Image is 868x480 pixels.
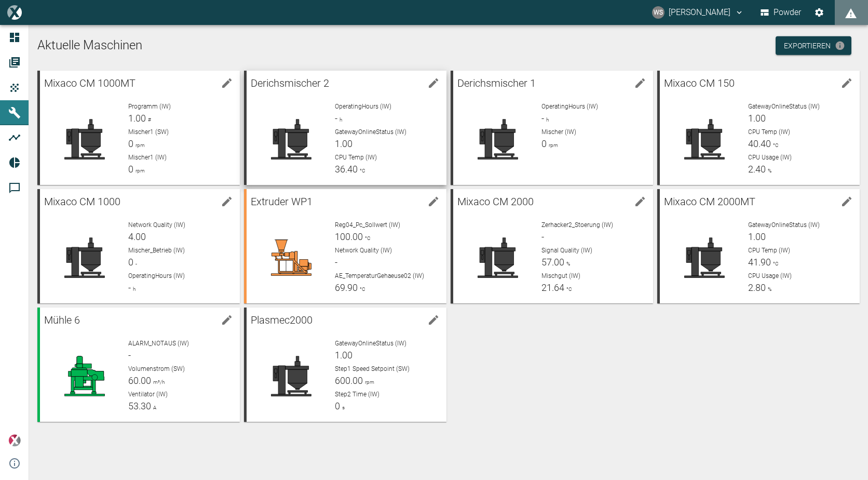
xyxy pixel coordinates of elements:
span: rpm [547,142,558,148]
button: edit machine [423,73,444,94]
span: °C [771,261,779,266]
span: 0 [128,164,133,175]
button: edit machine [216,73,237,94]
button: edit machine [836,191,857,212]
span: - [541,113,544,124]
span: 100.00 [335,231,363,242]
span: Extruder WP1 [251,195,313,208]
span: 1.00 [748,113,766,124]
span: 0 [335,401,340,411]
span: °C [771,142,779,148]
span: Mixaco CM 2000 [457,195,534,208]
button: Einstellungen [810,3,829,22]
span: - [335,113,337,124]
span: Step2 Time (IW) [335,391,379,398]
button: wolfgang.schneider@kansaihelios-cws.de [650,3,745,22]
span: OperatingHours (IW) [335,103,391,110]
span: GatewayOnlineStatus (IW) [748,103,820,110]
span: Plasmec2000 [251,314,313,326]
a: Plasmec2000edit machineGatewayOnlineStatus (IW)1.00Step1 Speed Setpoint (SW)600.00rpmStep2 Time (... [244,308,446,422]
span: Mischer1 (SW) [128,128,169,136]
span: Ventilator (IW) [128,391,168,398]
a: Derichsmischer 1edit machineOperatingHours (IW)-hMischer (IW)0rpm [451,71,653,185]
span: Mischer1 (IW) [128,154,167,161]
span: OperatingHours (IW) [128,272,185,279]
span: % [766,168,771,174]
a: Mixaco CM 2000edit machineZerhacker2_Stoerung (IW)-Signal Quality (IW)57.00%Mischgut (IW)21.64°C [451,189,653,303]
span: °C [358,286,365,292]
span: Network Quality (IW) [128,221,185,229]
span: 57.00 [541,257,564,268]
button: edit machine [423,310,444,330]
span: h [131,286,135,292]
a: Mixaco CM 1000edit machineNetwork Quality (IW)4.00Mischer_Betrieb (IW)0-OperatingHours (IW)-h [37,189,240,303]
span: 0 [541,138,547,149]
span: CPU Temp (IW) [748,247,790,254]
span: Network Quality (IW) [335,247,392,254]
span: Volumenstrom (SW) [128,365,185,372]
span: CPU Usage (IW) [748,154,792,161]
span: 69.90 [335,282,358,293]
span: 1.00 [748,231,766,242]
span: Mischgut (IW) [541,272,580,279]
span: °C [363,235,371,241]
span: A [151,405,156,410]
span: 21.64 [541,282,564,293]
svg: Jetzt mit HF Export [835,41,845,51]
span: 2.80 [748,282,766,293]
a: Extruder WP1edit machineReg04_Pc_Sollwert (IW)100.00°CNetwork Quality (IW)-AE_TemperaturGehaeuse0... [244,189,446,303]
span: CPU Usage (IW) [748,272,792,279]
span: % [564,261,570,266]
button: Powder [758,3,804,22]
span: Derichsmischer 2 [251,77,329,89]
span: rpm [133,168,145,174]
span: Mühle 6 [44,314,80,326]
a: Mixaco CM 150edit machineGatewayOnlineStatus (IW)1.00CPU Temp (IW)40.40°CCPU Usage (IW)2.40% [657,71,860,185]
span: GatewayOnlineStatus (IW) [748,221,820,229]
button: edit machine [630,73,650,94]
span: ALARM_NOTAUS (IW) [128,340,189,347]
a: Derichsmischer 2edit machineOperatingHours (IW)-hGatewayOnlineStatus (IW)1.00CPU Temp (IW)36.40°C [244,71,446,185]
button: edit machine [423,191,444,212]
span: - [541,231,544,242]
span: 1.00 [335,350,352,361]
a: Mixaco CM 2000MTedit machineGatewayOnlineStatus (IW)1.00CPU Temp (IW)41.90°CCPU Usage (IW)2.80% [657,189,860,303]
span: - [128,350,131,361]
span: - [335,257,337,268]
span: Mischer (IW) [541,128,576,136]
span: # [146,117,151,123]
span: rpm [133,142,145,148]
span: h [544,117,549,123]
span: Mixaco CM 150 [664,77,735,89]
span: rpm [363,379,374,385]
span: 4.00 [128,231,146,242]
span: CPU Temp (IW) [748,128,790,136]
span: Mixaco CM 1000MT [44,77,135,89]
span: Mischer_Betrieb (IW) [128,247,185,254]
a: Mühle 6edit machineALARM_NOTAUS (IW)-Volumenstrom (SW)60.00m³/hVentilator (IW)53.30A [37,308,240,422]
span: 60.00 [128,375,151,386]
a: Exportieren [776,36,851,56]
span: GatewayOnlineStatus (IW) [335,340,406,347]
span: % [766,286,771,292]
span: °C [564,286,572,292]
span: 600.00 [335,375,363,386]
div: WS [652,6,664,19]
img: Xplore Logo [8,434,21,447]
span: Step1 Speed Setpoint (SW) [335,365,410,372]
button: edit machine [216,191,237,212]
span: - [133,261,137,266]
button: edit machine [216,310,237,330]
span: - [128,282,131,293]
span: h [337,117,342,123]
a: Mixaco CM 1000MTedit machineProgramm (IW)1.00#Mischer1 (SW)0rpmMischer1 (IW)0rpm [37,71,240,185]
span: 1.00 [335,138,352,149]
span: OperatingHours (IW) [541,103,598,110]
img: logo [7,5,21,19]
span: AE_TemperaturGehaeuse02 (IW) [335,272,424,279]
h1: Aktuelle Maschinen [37,37,860,54]
span: Mixaco CM 1000 [44,195,120,208]
span: m³/h [151,379,165,385]
span: °C [358,168,365,174]
span: Reg04_Pc_Sollwert (IW) [335,221,400,229]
